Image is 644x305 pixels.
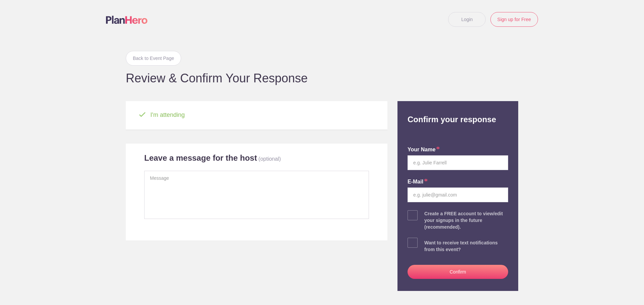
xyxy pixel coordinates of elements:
a: Back to Event Page [126,51,181,66]
p: (optional) [259,156,281,162]
span: I'm attending [147,111,185,118]
img: Logo main planhero [106,16,148,24]
input: e.g. julie@gmail.com [408,187,508,202]
h2: Confirm your response [402,101,513,125]
img: Check green [139,112,146,117]
h2: Leave a message for the host [144,153,257,163]
label: your name [408,146,440,154]
a: Sign up for Free [490,12,538,27]
a: Login [448,12,486,27]
label: E-mail [408,178,428,186]
button: Confirm [408,265,508,279]
div: Want to receive text notifications from this event? [424,239,508,253]
input: e.g. Julie Farrell [408,155,508,170]
div: Create a FREE account to view/edit your signups in the future (recommended). [424,210,508,230]
h1: Review & Confirm Your Response [126,72,518,84]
